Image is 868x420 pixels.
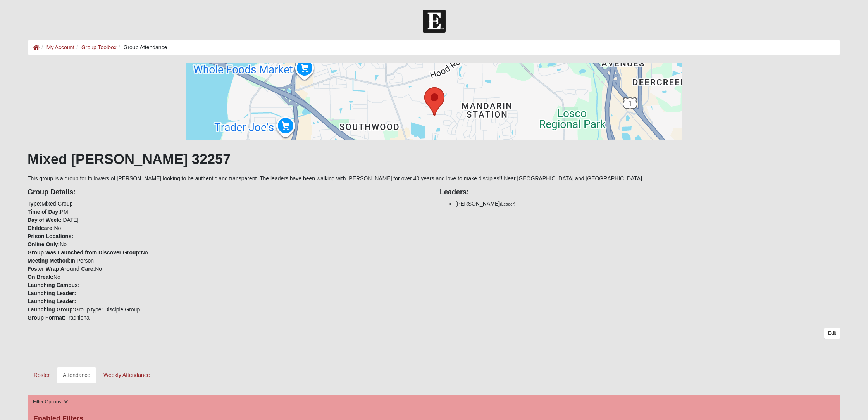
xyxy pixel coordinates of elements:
strong: Foster Wrap Around Care: [28,266,95,272]
small: (Leader) [500,202,515,206]
strong: Meeting Method: [28,258,71,264]
strong: Group Was Launched from Discover Group: [28,249,141,256]
h4: Leaders: [440,188,840,197]
strong: Online Only: [28,241,60,247]
strong: Launching Leader: [28,298,76,304]
a: Weekly Attendance [97,367,156,383]
div: Mixed Group PM [DATE] No No No In Person No No Group type: Disciple Group Traditional [22,183,434,322]
strong: On Break: [28,274,53,280]
strong: Prison Locations: [28,233,73,239]
a: Roster [28,367,56,383]
h1: Mixed [PERSON_NAME] 32257 [28,151,840,168]
li: Group Attendance [117,43,167,52]
strong: Group Format: [28,315,65,321]
strong: Launching Group: [28,306,74,313]
a: My Account [46,44,74,50]
strong: Launching Leader: [28,290,76,296]
strong: Time of Day: [28,209,60,215]
strong: Launching Campus: [28,282,80,288]
h4: Group Details: [28,188,428,197]
strong: Childcare: [28,225,54,231]
a: Edit [824,328,840,339]
a: Group Toolbox [81,44,117,50]
img: Church of Eleven22 Logo [423,10,446,33]
button: Filter Options [31,398,71,406]
strong: Day of Week: [28,217,62,223]
a: Attendance [57,367,96,383]
strong: Type: [28,200,41,207]
li: [PERSON_NAME] [455,200,840,208]
div: This group is a group for followers of [PERSON_NAME] looking to be authentic and transparent. The... [28,63,840,383]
